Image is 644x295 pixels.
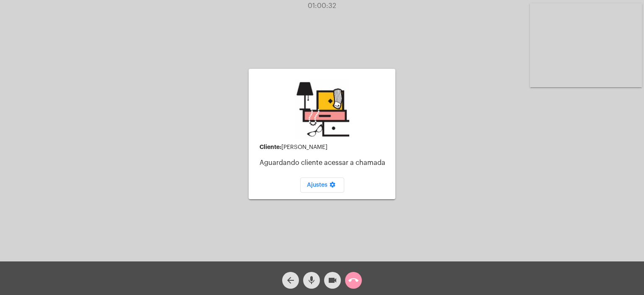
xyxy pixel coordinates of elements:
img: b0638e37-6cf5-c2ab-24d1-898c32f64f7f.jpg [295,80,349,138]
p: Aguardando cliente acessar a chamada [260,159,389,167]
span: 01:00:32 [308,3,336,9]
button: Ajustes [300,178,344,193]
mat-icon: videocam [327,275,338,285]
mat-icon: arrow_back [286,275,296,285]
mat-icon: mic [306,275,317,285]
mat-icon: settings [327,181,338,191]
div: [PERSON_NAME] [260,144,389,151]
mat-icon: call_end [348,275,358,285]
strong: Cliente: [260,144,281,150]
span: Ajustes [307,182,338,188]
